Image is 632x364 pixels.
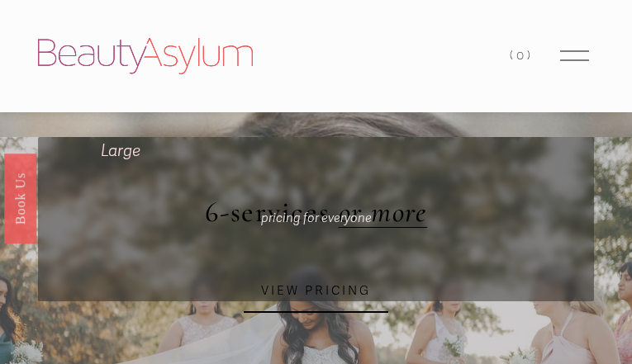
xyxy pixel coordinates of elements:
em: pricing for everyone [261,210,372,225]
em: Large [101,141,140,161]
a: VIEW PRICING [244,270,388,313]
span: 0 [516,48,527,63]
img: Beauty Asylum | Bridal Hair &amp; Makeup Charlotte &amp; Atlanta [38,38,253,74]
span: ) [527,48,534,63]
a: Book Us [4,153,36,243]
span: ( [510,48,516,63]
h1: 6-services [71,196,560,229]
a: 0 items in cart [510,45,533,67]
